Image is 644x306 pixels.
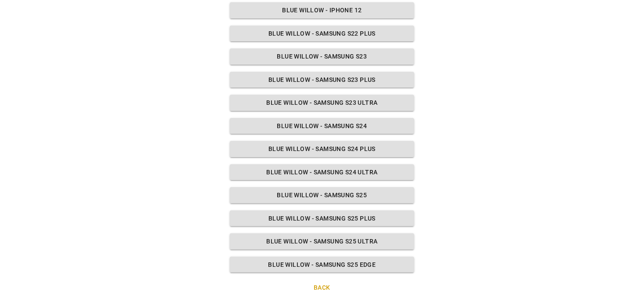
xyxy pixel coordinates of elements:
[230,95,414,111] button: Blue Willow - Samsung S23 Ultra
[230,72,414,88] button: Blue Willow - Samsung S23 Plus
[230,48,414,65] button: Blue Willow - Samsung S23
[230,233,414,250] button: Blue Willow - Samsung S25 Ultra
[230,280,414,296] button: Back
[230,210,414,227] button: Blue Willow - Samsung S25 Plus
[230,164,414,181] button: Blue Willow - Samsung S24 Ultra
[230,187,414,203] button: Blue Willow - Samsung S25
[230,257,414,273] button: Blue Willow - Samsung S25 Edge
[230,2,414,18] button: Blue Willow - iPhone 12
[230,118,414,134] button: Blue Willow - Samsung S24
[230,26,414,42] button: Blue Willow - Samsung S22 Plus
[230,141,414,157] button: Blue Willow - Samsung S24 Plus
